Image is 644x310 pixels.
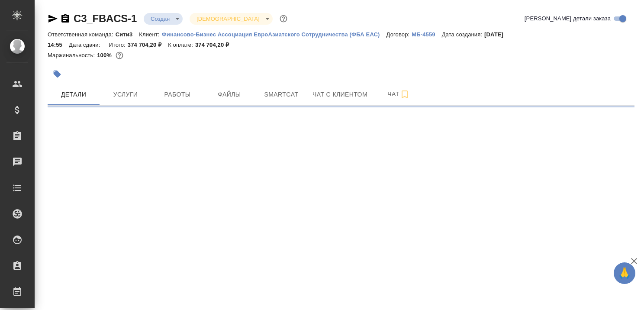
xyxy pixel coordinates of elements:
[109,42,127,48] p: Итого:
[442,31,484,38] p: Дата создания:
[97,52,114,58] p: 100%
[128,42,168,48] p: 374 704,20 ₽
[399,89,410,100] svg: Подписаться
[60,13,71,24] button: Скопировать ссылку
[48,31,116,38] p: Ответственная команда:
[69,42,102,48] p: Дата сдачи:
[190,13,272,25] div: Создан
[48,65,67,84] button: Добавить тэг
[74,13,137,24] a: C3_FBACS-1
[412,30,441,38] a: МБ-4559
[617,264,632,282] span: 🙏
[168,42,195,48] p: К оплате:
[162,30,386,38] a: Финансово-Бизнес Ассоциация ЕвроАзиатского Сотрудничества (ФБА ЕАС)
[378,89,419,100] span: Чат
[162,31,386,38] p: Финансово-Бизнес Ассоциация ЕвроАзиатского Сотрудничества (ФБА ЕАС)
[114,50,125,61] button: 0.00 RUB;
[53,89,94,100] span: Детали
[105,89,146,100] span: Услуги
[312,89,367,100] span: Чат с клиентом
[261,89,302,100] span: Smartcat
[412,31,441,38] p: МБ-4559
[116,31,139,38] p: Сити3
[139,31,161,38] p: Клиент:
[48,52,97,58] p: Маржинальность:
[157,89,198,100] span: Работы
[209,89,250,100] span: Файлы
[144,13,183,25] div: Создан
[194,15,262,23] button: [DEMOGRAPHIC_DATA]
[614,262,635,284] button: 🙏
[48,13,58,24] button: Скопировать ссылку для ЯМессенджера
[386,31,412,38] p: Договор:
[278,13,289,24] button: Доп статусы указывают на важность/срочность заказа
[195,42,235,48] p: 374 704,20 ₽
[525,14,611,23] span: [PERSON_NAME] детали заказа
[148,15,172,23] button: Создан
